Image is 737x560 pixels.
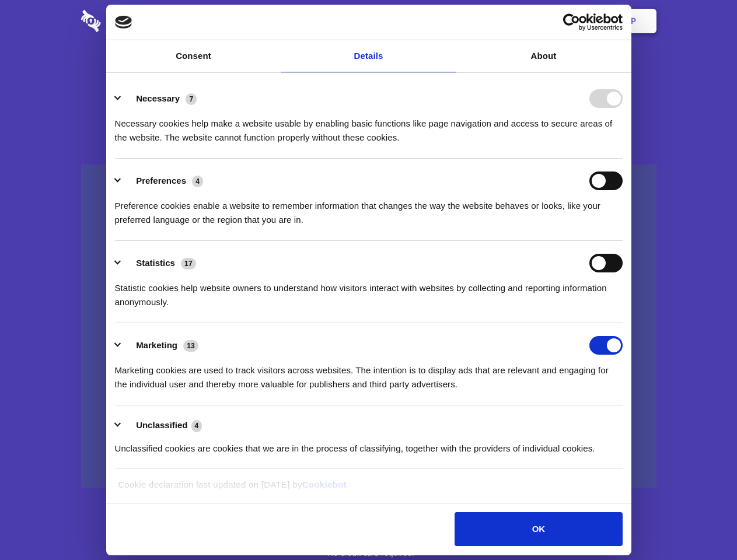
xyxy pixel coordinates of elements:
h4: Auto-redaction of sensitive data, encrypted data sharing and self-destructing private chats. Shar... [81,106,656,145]
div: Preference cookies enable a website to remember information that changes the way the website beha... [115,190,623,227]
iframe: Drift Widget Chat Controller [679,502,723,546]
a: Usercentrics Cookiebot - opens in a new window [521,13,623,31]
label: Statistics [136,258,175,268]
div: Marketing cookies are used to track visitors across websites. The intention is to display ads tha... [115,355,623,391]
a: Contact [473,3,527,39]
span: 17 [181,258,196,269]
div: Unclassified cookies are cookies that we are in the process of classifying, together with the pro... [115,433,623,456]
div: Statistic cookies help website owners to understand how visitors interact with websites by collec... [115,272,623,309]
span: 13 [183,340,198,352]
span: 4 [191,420,202,432]
label: Marketing [136,340,177,350]
button: Statistics (17) [115,254,204,272]
h1: Eliminate Slack Data Loss. [81,52,656,94]
label: Necessary [136,93,180,103]
span: 7 [186,93,197,105]
button: Preferences (4) [115,171,211,190]
label: Preferences [136,176,186,185]
span: 4 [192,176,203,187]
button: Unclassified (4) [115,418,209,433]
a: Consent [106,40,281,72]
div: Cookie declaration last updated on [DATE] by [109,478,628,501]
button: Necessary (7) [115,89,204,108]
div: Necessary cookies help make a website usable by enabling basic functions like page navigation and... [115,108,623,145]
a: About [456,40,631,72]
button: Marketing (13) [115,336,206,355]
a: Pricing [343,3,393,39]
a: Login [529,3,580,39]
a: Wistia video thumbnail [81,164,656,488]
a: Cookiebot [302,480,347,489]
button: OK [455,512,622,546]
a: Details [281,40,456,72]
img: logo-wordmark-white-trans-d4663122ce5f474addd5e946df7df03e33cb6a1c49d2221995e7729f52c070b2.svg [81,10,181,32]
img: logo [115,16,132,29]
